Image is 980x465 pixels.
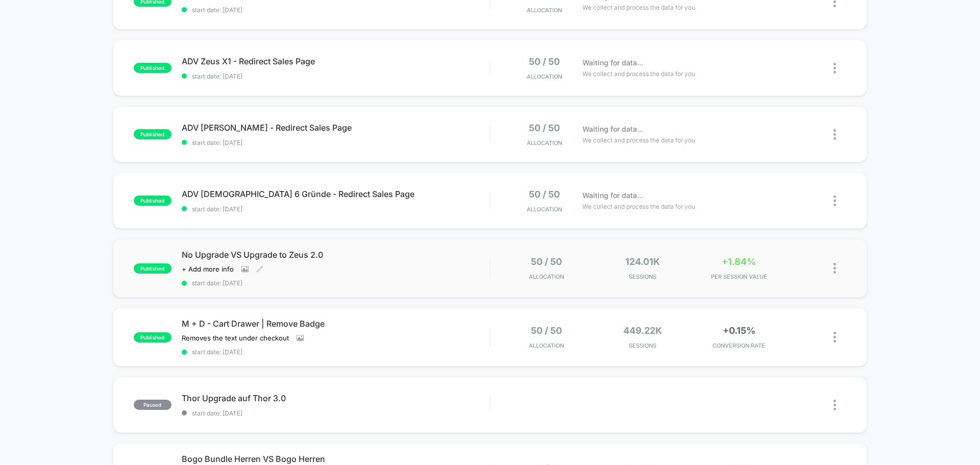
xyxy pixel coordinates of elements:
[134,195,171,206] span: published
[625,256,660,267] span: 124.01k
[723,325,755,336] span: +0.15%
[527,206,562,213] span: Allocation
[182,265,234,273] span: + Add more info
[529,189,560,200] span: 50 / 50
[623,325,662,336] span: 449.22k
[597,273,689,280] span: Sessions
[529,342,564,349] span: Allocation
[582,57,643,68] span: Waiting for data...
[531,256,562,267] span: 50 / 50
[597,342,689,349] span: Sessions
[582,3,695,12] span: We collect and process the data for you
[582,190,643,201] span: Waiting for data...
[134,400,171,410] span: paused
[529,273,564,280] span: Allocation
[582,124,643,135] span: Waiting for data...
[527,73,562,80] span: Allocation
[531,325,562,336] span: 50 / 50
[134,63,171,73] span: published
[582,135,695,145] span: We collect and process the data for you
[582,69,695,79] span: We collect and process the data for you
[693,342,785,349] span: CONVERSION RATE
[182,6,489,14] span: start date: [DATE]
[182,279,489,287] span: start date: [DATE]
[182,56,489,66] span: ADV Zeus X1 - Redirect Sales Page
[722,256,756,267] span: +1.84%
[182,454,489,464] span: Bogo Bundle Herren VS Bogo Herren
[834,129,836,140] img: close
[834,63,836,74] img: close
[834,332,836,342] img: close
[582,202,695,211] span: We collect and process the data for you
[834,263,836,274] img: close
[182,409,489,417] span: start date: [DATE]
[182,250,489,260] span: No Upgrade VS Upgrade to Zeus 2.0
[834,195,836,206] img: close
[182,319,489,329] span: M + D - Cart Drawer | Remove Badge
[527,7,562,14] span: Allocation
[182,139,489,146] span: start date: [DATE]
[834,400,836,410] img: close
[134,129,171,139] span: published
[182,123,489,133] span: ADV [PERSON_NAME] - Redirect Sales Page
[182,205,489,213] span: start date: [DATE]
[134,263,171,274] span: published
[182,334,289,342] span: Removes the text under checkout
[182,189,489,199] span: ADV [DEMOGRAPHIC_DATA] 6 Gründe - Redirect Sales Page
[134,332,171,342] span: published
[529,56,560,67] span: 50 / 50
[182,393,489,403] span: Thor Upgrade auf Thor 3.0
[527,139,562,146] span: Allocation
[182,348,489,356] span: start date: [DATE]
[529,123,560,133] span: 50 / 50
[182,72,489,80] span: start date: [DATE]
[693,273,785,280] span: PER SESSION VALUE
